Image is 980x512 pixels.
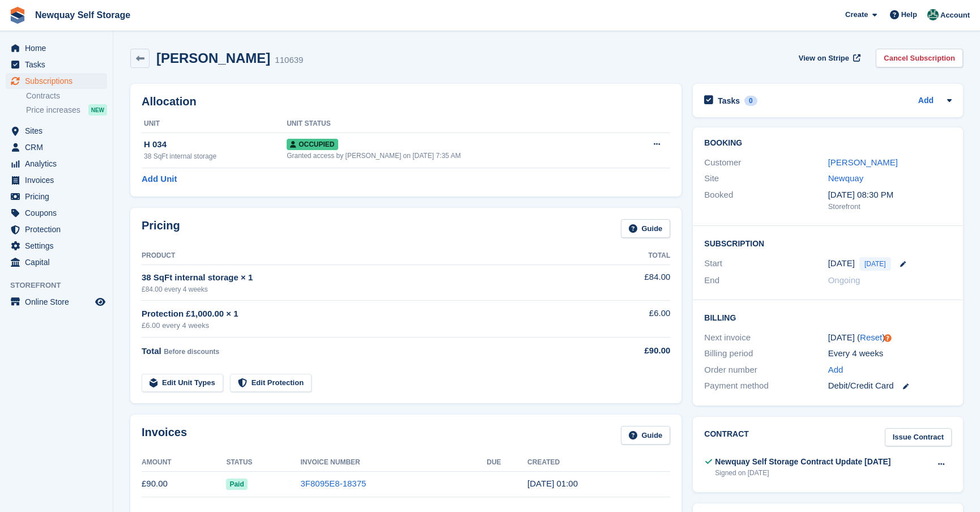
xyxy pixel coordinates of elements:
[26,104,107,116] a: Price increases NEW
[828,173,864,183] a: Newquay
[828,331,952,344] div: [DATE] ( )
[142,374,223,392] a: Edit Unit Types
[704,428,749,447] h2: Contract
[828,257,855,270] time: 2025-09-27 00:00:00 UTC
[704,379,828,392] div: Payment method
[142,173,177,186] a: Add Unit
[828,275,860,285] span: Ongoing
[142,284,600,295] div: £84.00 every 4 weeks
[6,156,107,172] a: menu
[142,454,226,472] th: Amount
[828,157,898,167] a: [PERSON_NAME]
[940,10,970,21] span: Account
[6,40,107,56] a: menu
[88,104,107,116] div: NEW
[230,374,312,392] a: Edit Protection
[600,301,671,338] td: £6.00
[226,454,300,472] th: Status
[621,426,671,445] a: Guide
[704,156,828,169] div: Customer
[275,54,303,67] div: 110639
[93,295,107,309] a: Preview store
[25,189,93,204] span: Pricing
[6,189,107,204] a: menu
[704,237,952,249] h2: Subscription
[25,73,93,89] span: Subscriptions
[164,348,219,356] span: Before discounts
[9,7,26,24] img: stora-icon-8386f47178a22dfd0bd8f6a31ec36ba5ce8667c1dd55bd0f319d3a0aa187defe.svg
[828,189,952,202] div: [DATE] 08:30 PM
[142,271,600,284] div: 38 SqFt internal storage × 1
[621,219,671,238] a: Guide
[25,238,93,254] span: Settings
[600,247,671,265] th: Total
[828,364,843,377] a: Add
[300,454,487,472] th: Invoice Number
[918,95,934,108] a: Add
[142,346,161,356] span: Total
[901,9,917,20] span: Help
[25,254,93,270] span: Capital
[6,73,107,89] a: menu
[287,151,624,161] div: Granted access by [PERSON_NAME] on [DATE] 7:35 AM
[704,274,828,287] div: End
[704,331,828,344] div: Next invoice
[715,468,890,478] div: Signed on [DATE]
[142,320,600,331] div: £6.00 every 4 weeks
[744,96,757,106] div: 0
[704,312,952,323] h2: Billing
[704,347,828,360] div: Billing period
[142,471,226,497] td: £90.00
[487,454,527,472] th: Due
[25,221,93,237] span: Protection
[704,257,828,271] div: Start
[799,53,849,64] span: View on Stripe
[156,50,270,66] h2: [PERSON_NAME]
[527,454,670,472] th: Created
[25,205,93,221] span: Coupons
[845,9,868,20] span: Create
[6,123,107,139] a: menu
[287,115,624,133] th: Unit Status
[883,333,893,343] div: Tooltip anchor
[704,189,828,212] div: Booked
[300,479,366,488] a: 3F8095E8-18375
[142,95,670,108] h2: Allocation
[25,57,93,72] span: Tasks
[6,57,107,72] a: menu
[860,332,882,342] a: Reset
[859,257,891,271] span: [DATE]
[25,156,93,172] span: Analytics
[26,91,107,101] a: Contracts
[226,479,247,490] span: Paid
[885,428,952,447] a: Issue Contract
[927,9,939,20] img: JON
[876,49,963,67] a: Cancel Subscription
[6,294,107,310] a: menu
[287,139,338,150] span: Occupied
[25,40,93,56] span: Home
[25,294,93,310] span: Online Store
[600,264,671,300] td: £84.00
[718,96,740,106] h2: Tasks
[6,139,107,155] a: menu
[31,6,135,24] a: Newquay Self Storage
[6,254,107,270] a: menu
[828,347,952,360] div: Every 4 weeks
[6,172,107,188] a: menu
[26,105,80,116] span: Price increases
[704,172,828,185] div: Site
[144,151,287,161] div: 38 SqFt internal storage
[704,364,828,377] div: Order number
[794,49,863,67] a: View on Stripe
[527,479,578,488] time: 2025-09-27 00:00:27 UTC
[25,139,93,155] span: CRM
[10,280,113,291] span: Storefront
[6,238,107,254] a: menu
[828,201,952,212] div: Storefront
[704,139,952,148] h2: Booking
[142,308,600,321] div: Protection £1,000.00 × 1
[600,344,671,357] div: £90.00
[142,247,600,265] th: Product
[6,221,107,237] a: menu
